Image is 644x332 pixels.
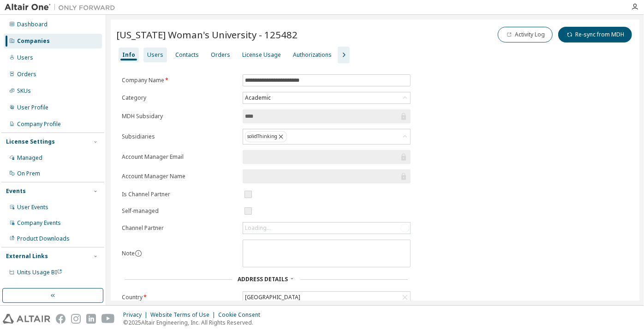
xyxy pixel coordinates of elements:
[17,37,50,45] div: Companies
[6,253,48,260] div: External Links
[147,51,163,59] div: Users
[122,207,237,215] label: Self-managed
[17,170,40,177] div: On Prem
[17,154,42,162] div: Managed
[122,224,237,232] label: Channel Partner
[211,51,230,59] div: Orders
[17,21,48,28] div: Dashboard
[122,133,237,140] label: Subsidiaries
[123,319,266,326] p: © 2025 Altair Engineering, Inc. All Rights Reserved.
[135,250,142,257] button: information
[243,129,410,144] div: solidThinking
[244,292,302,302] div: [GEOGRAPHIC_DATA]
[122,113,237,120] label: MDH Subsidary
[17,71,36,78] div: Orders
[123,311,150,319] div: Privacy
[244,93,272,103] div: Academic
[498,27,553,42] button: Activity Log
[242,51,281,59] div: License Usage
[245,131,287,142] div: solidThinking
[243,292,410,303] div: [GEOGRAPHIC_DATA]
[17,104,48,111] div: User Profile
[122,294,237,301] label: Country
[243,92,410,103] div: Academic
[122,191,237,198] label: Is Channel Partner
[17,268,62,276] span: Units Usage BI
[17,87,31,95] div: SKUs
[17,235,70,242] div: Product Downloads
[243,223,410,234] div: Loading...
[56,314,66,324] img: facebook.svg
[86,314,96,324] img: linkedin.svg
[218,311,266,319] div: Cookie Consent
[17,54,33,61] div: Users
[122,153,237,161] label: Account Manager Email
[175,51,199,59] div: Contacts
[17,219,61,227] div: Company Events
[116,28,298,41] span: [US_STATE] Woman's University - 125482
[71,314,81,324] img: instagram.svg
[122,173,237,180] label: Account Manager Name
[17,204,48,211] div: User Events
[558,27,632,42] button: Re-sync from MDH
[17,121,61,128] div: Company Profile
[122,77,237,84] label: Company Name
[245,224,271,232] div: Loading...
[122,249,135,257] label: Note
[122,51,135,59] div: Info
[101,314,115,324] img: youtube.svg
[6,187,26,195] div: Events
[5,3,120,12] img: Altair One
[293,51,332,59] div: Authorizations
[150,311,218,319] div: Website Terms of Use
[3,314,50,324] img: altair_logo.svg
[122,94,237,102] label: Category
[6,138,55,145] div: License Settings
[238,275,288,283] span: Address Details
